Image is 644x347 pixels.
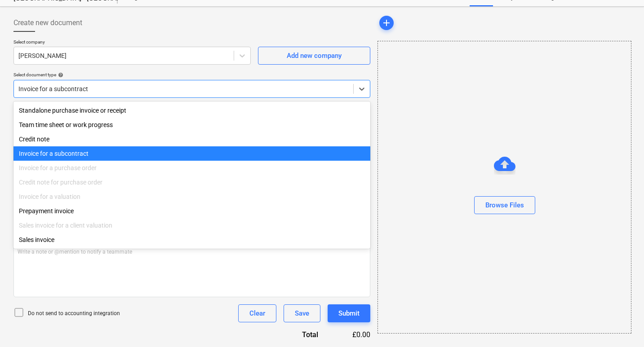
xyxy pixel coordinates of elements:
[378,41,631,334] div: Browse Files
[249,307,265,319] div: Clear
[13,146,370,161] div: Invoice for a subcontract
[13,189,370,204] div: Invoice for a valuation
[13,175,370,189] div: Credit note for purchase order
[13,103,370,118] div: Standalone purchase invoice or receipt
[258,47,370,65] button: Add new company
[474,196,535,214] button: Browse Files
[13,204,370,218] div: Prepayment invoice
[253,329,333,340] div: Total
[28,310,120,317] p: Do not send to accounting integration
[13,161,370,175] div: Invoice for a purchase order
[485,199,524,211] div: Browse Files
[13,218,370,233] div: Sales invoice for a client valuation
[287,50,342,61] div: Add new company
[13,132,370,146] div: Credit note
[284,304,320,322] button: Save
[599,304,644,347] iframe: Chat Widget
[295,307,309,319] div: Save
[13,118,370,132] div: Team time sheet or work progress
[13,18,82,28] span: Create new document
[333,329,370,340] div: £0.00
[338,307,360,319] div: Submit
[13,233,370,247] div: Sales invoice
[13,72,370,78] div: Select document type
[56,72,63,78] span: help
[13,39,251,47] p: Select company
[381,18,392,28] span: add
[238,304,276,322] button: Clear
[328,304,370,322] button: Submit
